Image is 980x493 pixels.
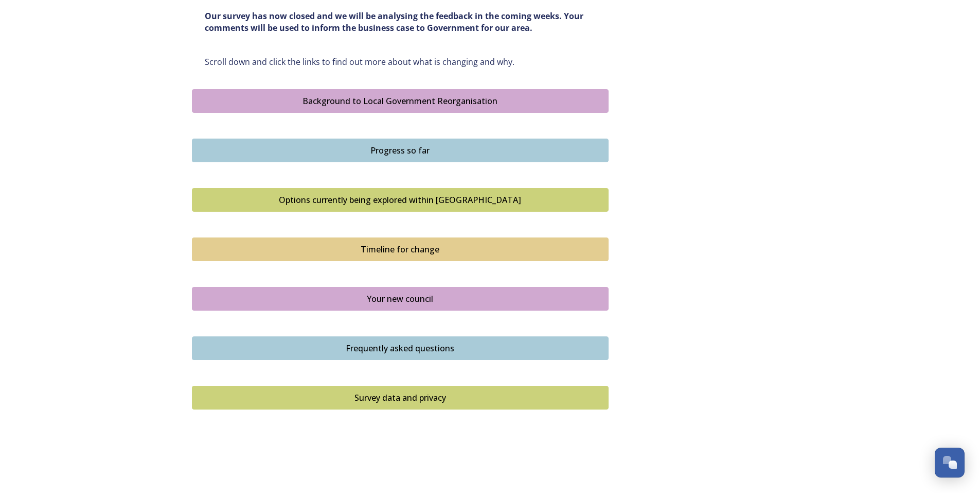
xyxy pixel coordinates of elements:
p: Scroll down and click the links to find out more about what is changing and why. [205,56,596,68]
button: Options currently being explored within West Sussex [192,188,609,212]
div: Frequently asked questions [198,342,603,354]
button: Your new council [192,287,609,311]
button: Survey data and privacy [192,386,609,410]
div: Your new council [198,293,603,305]
button: Progress so far [192,139,609,162]
button: Timeline for change [192,237,609,261]
div: Survey data and privacy [198,392,603,404]
button: Frequently asked questions [192,336,609,360]
div: Options currently being explored within [GEOGRAPHIC_DATA] [198,194,603,206]
button: Open Chat [935,448,965,478]
div: Progress so far [198,144,603,157]
div: Timeline for change [198,243,603,256]
button: Background to Local Government Reorganisation [192,89,609,113]
strong: Our survey has now closed and we will be analysing the feedback in the coming weeks. Your comment... [205,10,585,33]
div: Background to Local Government Reorganisation [198,95,603,107]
